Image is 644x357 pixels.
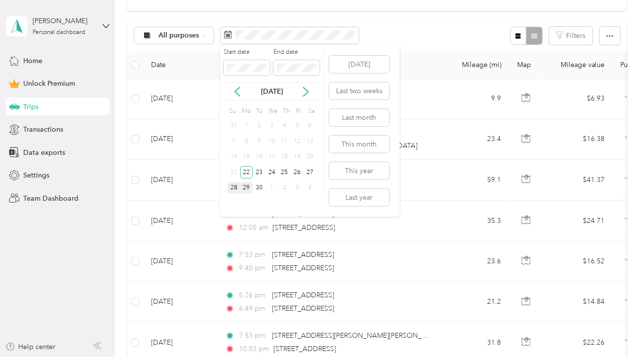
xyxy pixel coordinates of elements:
[291,120,304,132] div: 5
[444,242,509,282] td: 23.6
[158,32,199,39] span: All purposes
[239,290,267,301] span: 5:26 pm
[282,104,291,118] div: Th
[624,299,637,305] img: Legacy Icon [Doordash]
[509,52,544,79] th: Map
[303,120,316,132] div: 6
[291,151,304,163] div: 19
[253,151,265,163] div: 16
[303,182,316,194] div: 4
[265,182,278,194] div: 1
[272,331,444,340] span: [STREET_ADDRESS][PERSON_NAME][PERSON_NAME]
[240,104,251,118] div: Mo
[23,78,75,89] span: Unlock Premium
[265,166,278,178] div: 24
[23,102,38,112] span: Trips
[329,136,389,153] button: This month
[143,119,217,160] td: [DATE]
[239,344,269,355] span: 10:03 pm
[303,151,316,163] div: 20
[544,52,613,79] th: Mileage value
[544,160,613,201] td: $41.37
[329,189,389,206] button: Last year
[544,242,613,282] td: $16.52
[239,330,267,341] span: 7:53 pm
[329,56,389,73] button: [DATE]
[240,182,253,194] div: 29
[265,151,278,163] div: 17
[303,135,316,147] div: 13
[444,160,509,201] td: 59.1
[278,166,291,178] div: 25
[240,151,253,163] div: 15
[23,170,49,180] span: Settings
[143,201,217,241] td: [DATE]
[272,304,335,313] span: [STREET_ADDRESS]
[23,147,65,158] span: Data exports
[544,282,613,322] td: $14.84
[329,109,389,126] button: Last month
[239,250,267,260] span: 7:53 pm
[273,345,336,353] span: [STREET_ADDRESS]
[33,30,85,36] div: Personal dashboard
[329,82,389,100] button: Last two weeks
[624,259,637,264] img: Legacy Icon [Doordash]
[23,193,78,204] span: Team Dashboard
[444,119,509,160] td: 23.4
[444,282,509,322] td: 21.2
[227,151,240,163] div: 14
[624,218,637,223] img: Legacy Icon [Doordash]
[227,166,240,178] div: 21
[544,79,613,119] td: $6.93
[240,166,253,178] div: 22
[251,86,293,97] p: [DATE]
[278,182,291,194] div: 2
[254,104,264,118] div: Tu
[265,135,278,147] div: 10
[624,96,637,102] img: Legacy Icon [Doordash]
[23,56,42,66] span: Home
[227,120,240,132] div: 31
[624,178,637,183] img: Legacy Icon [Doordash]
[143,160,217,201] td: [DATE]
[291,135,304,147] div: 12
[265,120,278,132] div: 3
[444,201,509,241] td: 35.3
[253,135,265,147] div: 9
[143,282,217,322] td: [DATE]
[329,162,389,179] button: This year
[549,27,593,45] button: Filters
[240,120,253,132] div: 1
[272,291,335,299] span: [STREET_ADDRESS]
[303,166,316,178] div: 27
[5,342,56,352] button: Help center
[239,303,267,314] span: 6:49 pm
[239,222,268,233] span: 12:05 am
[272,223,335,232] span: [STREET_ADDRESS]
[624,137,637,142] img: Legacy Icon [Doordash]
[253,182,265,194] div: 30
[240,135,253,147] div: 8
[227,135,240,147] div: 7
[217,52,444,79] th: Locations
[294,104,303,118] div: Fr
[143,79,217,119] td: [DATE]
[272,264,335,272] span: [STREET_ADDRESS]
[143,52,217,79] th: Date
[307,104,316,118] div: Sa
[227,182,240,194] div: 28
[444,52,509,79] th: Mileage (mi)
[273,48,320,57] label: End date
[544,119,613,160] td: $16.38
[143,242,217,282] td: [DATE]
[589,302,644,357] iframe: Everlance-gr Chat Button Frame
[272,250,335,259] span: [STREET_ADDRESS]
[23,124,63,135] span: Transactions
[239,263,267,274] span: 9:40 pm
[544,201,613,241] td: $24.71
[278,135,291,147] div: 11
[278,120,291,132] div: 4
[291,166,304,178] div: 26
[33,16,94,26] div: [PERSON_NAME]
